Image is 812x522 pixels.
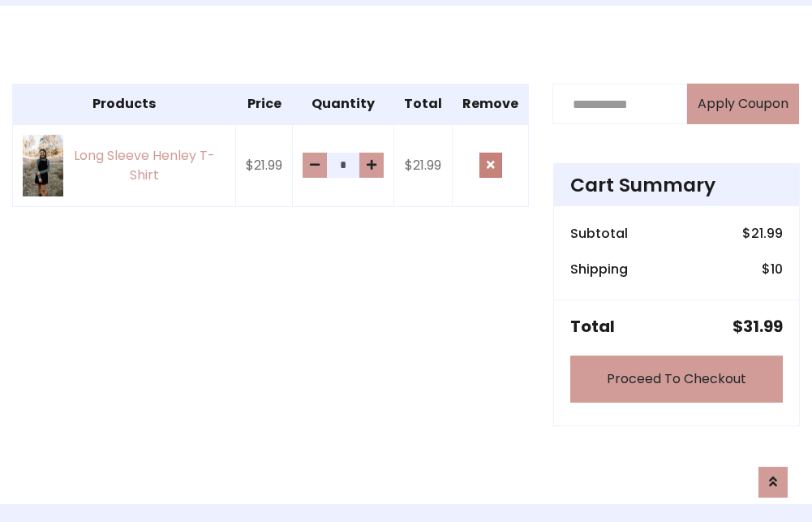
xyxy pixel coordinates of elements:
h5: Total [570,317,615,336]
th: Remove [453,84,529,125]
th: Total [394,84,453,125]
h6: $ [742,226,783,241]
a: Long Sleeve Henley T-Shirt [23,135,226,196]
span: 10 [771,260,783,278]
h4: Cart Summary [570,174,783,196]
th: Price [236,84,293,125]
td: $21.99 [394,124,453,206]
h6: $ [762,261,783,277]
th: Quantity [293,84,394,125]
th: Products [13,84,236,125]
span: 31.99 [743,315,783,338]
h6: Shipping [570,261,628,277]
a: Proceed To Checkout [570,356,783,403]
button: Apply Coupon [687,84,799,124]
h5: $ [733,317,783,336]
h6: Subtotal [570,226,628,241]
td: $21.99 [236,124,293,206]
span: 21.99 [751,224,783,243]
